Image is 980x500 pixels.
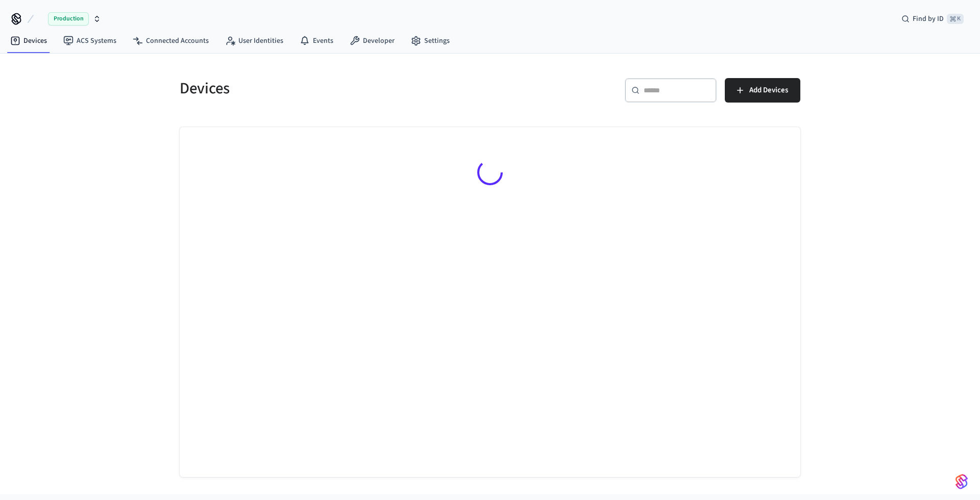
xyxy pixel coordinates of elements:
[48,12,89,26] span: Production
[125,32,217,50] a: Connected Accounts
[955,473,968,490] img: SeamLogoGradient.69752ec5.svg
[403,32,458,50] a: Settings
[947,14,964,24] span: ⌘ K
[725,78,800,103] button: Add Devices
[893,10,972,28] div: Find by ID⌘ K
[217,32,291,50] a: User Identities
[913,14,944,24] span: Find by ID
[180,78,484,99] h5: Devices
[749,84,788,97] span: Add Devices
[341,32,403,50] a: Developer
[55,32,125,50] a: ACS Systems
[291,32,341,50] a: Events
[2,32,55,50] a: Devices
